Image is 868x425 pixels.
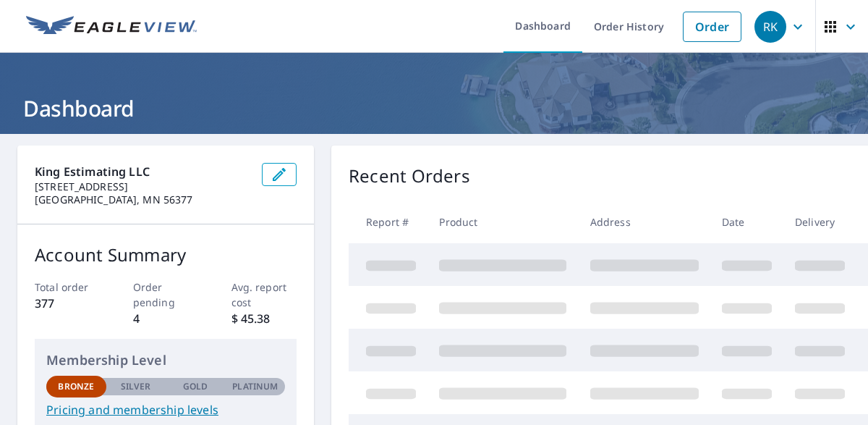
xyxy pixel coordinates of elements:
[46,401,285,418] a: Pricing and membership levels
[17,93,851,123] h1: Dashboard
[46,350,285,370] p: Membership Level
[26,16,197,38] img: EV Logo
[121,380,151,393] p: Silver
[349,201,427,243] th: Report #
[35,242,297,268] p: Account Summary
[58,380,94,393] p: Bronze
[183,380,208,393] p: Gold
[710,201,783,243] th: Date
[579,201,710,243] th: Address
[35,279,101,295] p: Total order
[133,279,199,310] p: Order pending
[427,201,578,243] th: Product
[35,163,250,180] p: King Estimating LLC
[35,295,101,312] p: 377
[232,380,278,393] p: Platinum
[349,163,470,189] p: Recent Orders
[783,201,856,243] th: Delivery
[754,11,786,43] div: RK
[231,310,297,327] p: $ 45.38
[683,12,741,42] a: Order
[35,180,250,193] p: [STREET_ADDRESS]
[35,193,250,206] p: [GEOGRAPHIC_DATA], MN 56377
[231,279,297,310] p: Avg. report cost
[133,310,199,327] p: 4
